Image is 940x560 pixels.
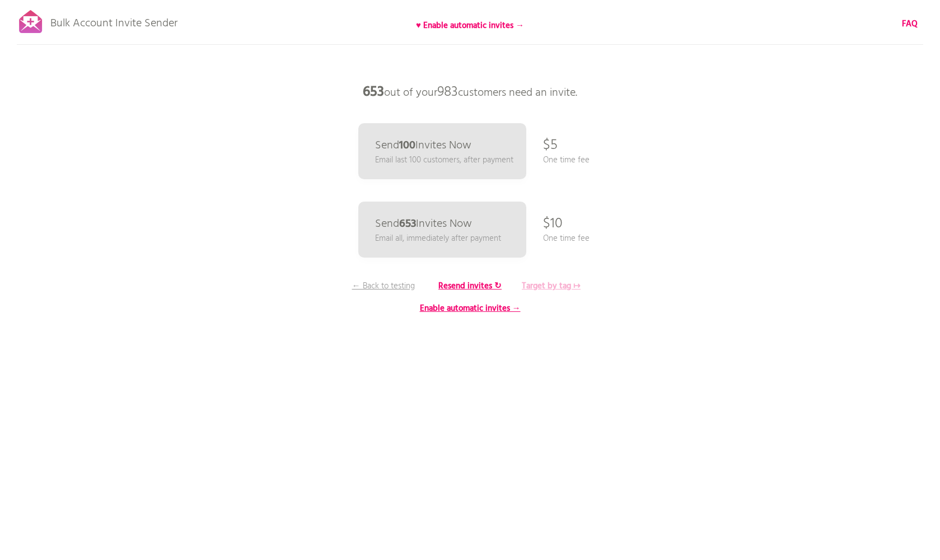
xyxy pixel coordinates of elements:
p: $5 [543,129,558,162]
b: 653 [363,81,384,104]
p: $10 [543,207,563,241]
b: FAQ [902,17,918,31]
p: ← Back to testing [342,280,425,292]
b: Resend invites ↻ [438,279,502,293]
p: One time fee [543,154,590,166]
b: 653 [399,215,416,233]
b: 100 [399,137,415,155]
p: out of your customers need an invite. [302,76,638,109]
p: Bulk Account Invite Sender [50,7,177,35]
b: Enable automatic invites → [420,302,521,315]
p: One time fee [543,232,590,245]
b: Target by tag ↦ [522,279,581,293]
a: Send100Invites Now Email last 100 customers, after payment [358,123,526,179]
a: Send653Invites Now Email all, immediately after payment [358,202,526,258]
p: Send Invites Now [375,140,471,151]
b: ♥ Enable automatic invites → [416,19,524,32]
p: Send Invites Now [375,218,472,230]
p: Email last 100 customers, after payment [375,154,513,166]
p: Email all, immediately after payment [375,232,501,245]
a: FAQ [902,18,918,30]
span: 983 [437,81,458,104]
